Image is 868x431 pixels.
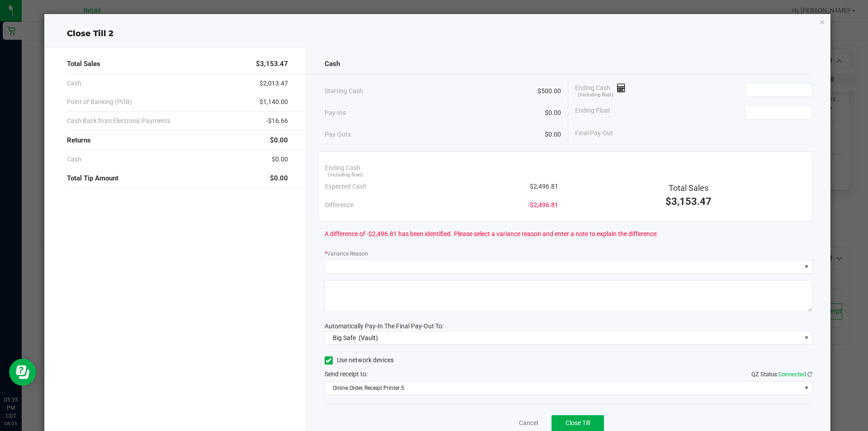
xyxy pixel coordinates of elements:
span: Ending Cash [575,83,626,97]
div: Returns [67,131,288,150]
span: Total Sales [67,59,100,69]
span: Cash [67,155,81,164]
span: Pay-Ins [325,108,346,118]
span: Connected [778,371,806,378]
span: $3,153.47 [256,59,288,69]
span: A difference of -$2,496.81 has been identified. Please select a variance reason and enter a note ... [325,229,658,239]
span: Online Order, Receipt Printer 5 [325,382,801,394]
span: $0.00 [270,135,288,146]
div: Close Till 2 [44,28,831,40]
span: Expected Cash [325,182,367,191]
span: $1,140.00 [259,97,288,107]
span: $0.00 [270,173,288,184]
span: Cash [67,79,81,88]
span: (Vault) [359,334,378,341]
span: $3,153.47 [665,196,712,207]
span: Point of Banking (POB) [67,97,132,107]
span: Close Till [566,419,590,426]
a: Cancel [519,418,538,428]
span: Pay-Outs [325,130,351,139]
span: Send receipt to: [325,370,368,378]
span: Automatically Pay-In The Final Pay-Out To: [325,322,443,330]
span: Starting Cash [325,86,363,96]
span: $0.00 [545,130,561,139]
span: Ending Float [575,106,610,119]
span: -$16.66 [266,116,288,126]
span: $2,013.47 [259,79,288,88]
span: Cash [325,59,340,69]
span: Cash Back from Electronic Payments [67,116,170,126]
span: $0.00 [545,108,561,118]
span: QZ Status: [751,371,812,378]
span: $2,496.81 [530,182,558,191]
span: $0.00 [272,155,288,164]
span: (including float) [328,171,363,179]
span: Total Tip Amount [67,173,118,184]
span: -$2,496.81 [528,200,558,210]
span: Final Pay-Out [575,128,613,138]
span: Difference [325,200,354,210]
span: (including float) [578,91,613,99]
span: Big Safe [333,334,356,341]
label: Variance Reason [325,250,368,258]
span: Total Sales [669,183,708,193]
label: Use network devices [325,355,394,365]
span: $500.00 [538,86,561,96]
iframe: Resource center [9,359,36,386]
span: Ending Cash [325,163,360,173]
